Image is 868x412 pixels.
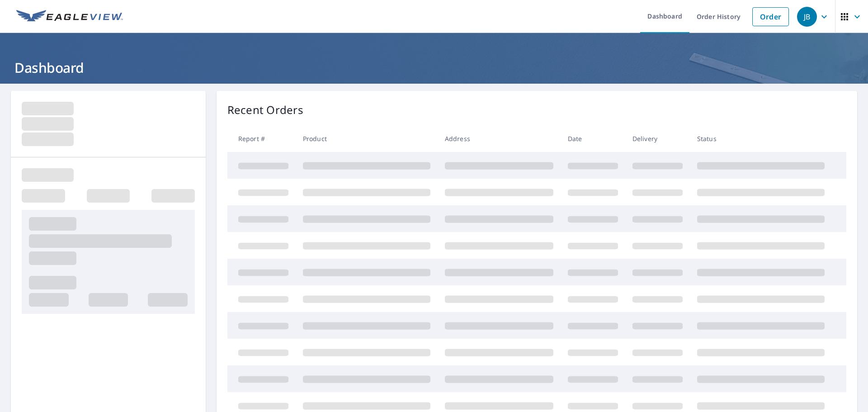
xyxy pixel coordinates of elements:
[625,125,690,152] th: Delivery
[561,125,625,152] th: Date
[438,125,561,152] th: Address
[797,7,817,27] div: JB
[296,125,438,152] th: Product
[690,125,832,152] th: Status
[752,7,789,26] a: Order
[16,10,123,24] img: EV Logo
[11,58,857,77] h1: Dashboard
[227,125,296,152] th: Report #
[227,102,303,118] p: Recent Orders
